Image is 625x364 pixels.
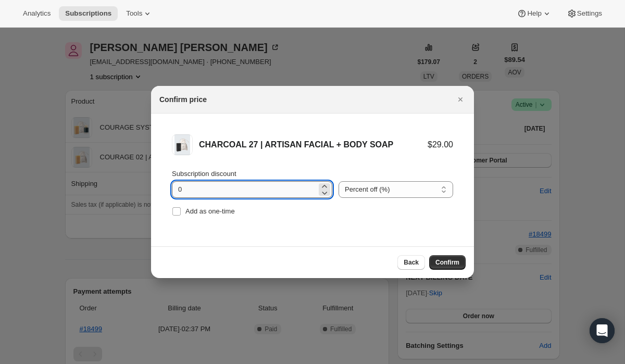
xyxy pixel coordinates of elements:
[17,6,57,21] button: Analytics
[428,140,453,150] div: $29.00
[560,6,608,21] button: Settings
[590,318,615,343] div: Open Intercom Messenger
[453,92,468,107] button: Close
[397,255,425,270] button: Back
[435,258,459,267] span: Confirm
[510,6,558,21] button: Help
[172,170,236,178] span: Subscription discount
[429,255,466,270] button: Confirm
[404,258,419,267] span: Back
[120,6,159,21] button: Tools
[159,94,207,105] h2: Confirm price
[126,9,142,18] span: Tools
[527,9,541,18] span: Help
[185,207,235,215] span: Add as one-time
[59,6,118,21] button: Subscriptions
[23,9,51,18] span: Analytics
[577,9,602,18] span: Settings
[65,9,111,18] span: Subscriptions
[199,140,428,150] div: CHARCOAL 27 | ARTISAN FACIAL + BODY SOAP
